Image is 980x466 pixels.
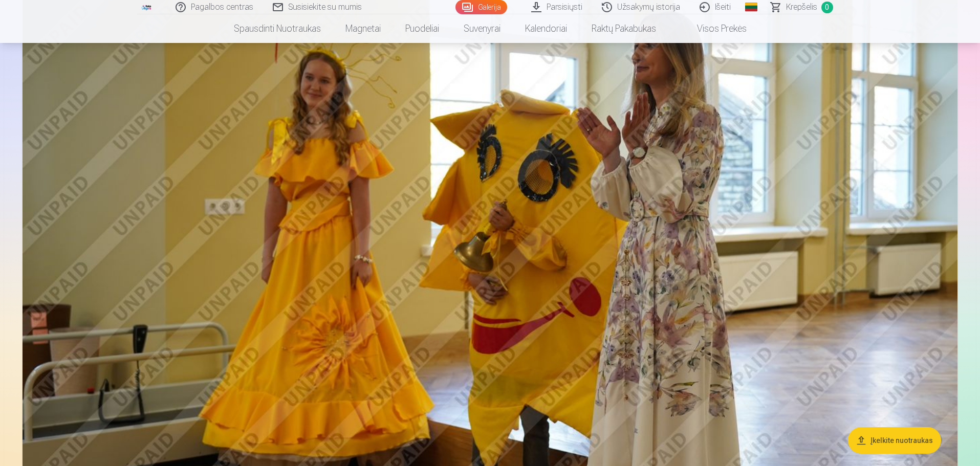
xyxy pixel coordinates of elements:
img: /fa2 [141,4,153,10]
a: Puodeliai [393,14,451,43]
a: Raktų pakabukas [579,14,668,43]
button: Įkelkite nuotraukas [848,427,941,454]
span: 0 [821,2,833,13]
a: Visos prekės [668,14,759,43]
span: Krepšelis [786,1,817,13]
a: Kalendoriai [513,14,579,43]
a: Magnetai [333,14,393,43]
a: Suvenyrai [451,14,513,43]
a: Spausdinti nuotraukas [222,14,333,43]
